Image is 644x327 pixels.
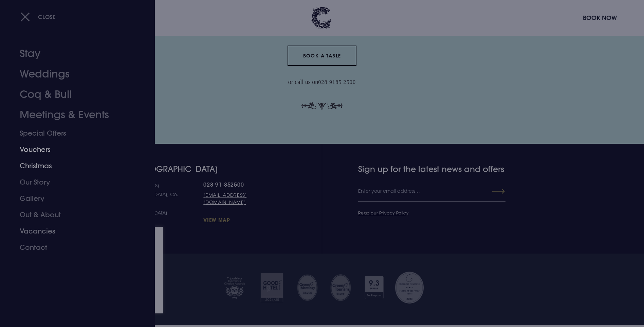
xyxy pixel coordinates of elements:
[38,13,56,20] span: Close
[20,125,127,141] a: Special Offers
[20,174,127,190] a: Our Story
[20,190,127,207] a: Gallery
[20,64,127,84] a: Weddings
[20,239,127,256] a: Contact
[20,158,127,174] a: Christmas
[20,105,127,125] a: Meetings & Events
[20,84,127,105] a: Coq & Bull
[20,223,127,239] a: Vacancies
[20,10,56,24] button: Close
[20,207,127,223] a: Out & About
[20,44,127,64] a: Stay
[20,141,127,158] a: Vouchers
